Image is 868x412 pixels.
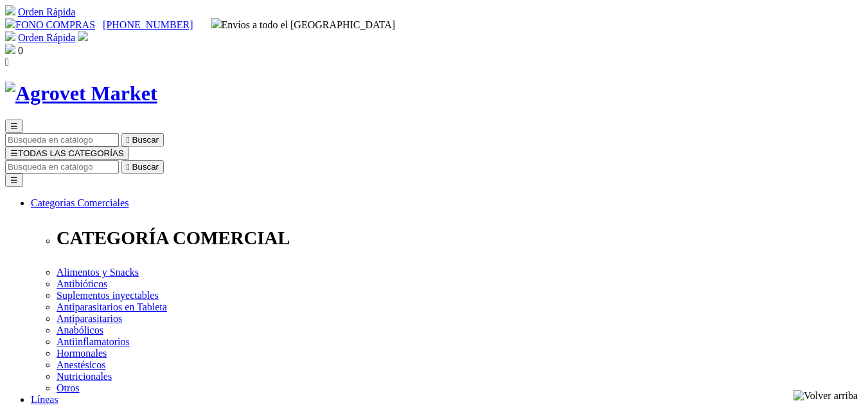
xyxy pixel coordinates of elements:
[31,394,58,405] a: Líneas
[10,121,18,131] span: ☰
[5,44,15,54] img: shopping-bag.svg
[78,32,88,43] a: Acceda a su cuenta de cliente
[57,371,112,382] a: Nutricionales
[18,6,75,17] a: Orden Rápida
[57,290,159,301] a: Suplementos inyectables
[57,359,105,370] a: Anestésicos
[57,228,863,249] p: CATEGORÍA COMERCIAL
[793,390,858,402] img: Volver arriba
[57,325,103,336] a: Anabólicos
[5,174,23,187] button: ☰
[5,147,129,160] button: ☰TODAS LAS CATEGORÍAS
[57,301,167,312] a: Antiparasitarios en Tableta
[57,267,139,278] a: Alimentos y Snacks
[103,19,193,30] a: [PHONE_NUMBER]
[132,162,159,172] span: Buscar
[10,148,18,158] span: ☰
[57,382,80,393] a: Otros
[5,18,15,28] img: phone.svg
[132,135,159,145] span: Buscar
[18,32,75,43] a: Orden Rápida
[5,57,9,67] i: 
[211,18,222,28] img: delivery-truck.svg
[5,133,119,147] input: Buscar
[57,348,107,359] a: Hormonales
[5,120,23,133] button: ☰
[121,160,164,174] button:  Buscar
[78,31,88,41] img: user.svg
[18,45,23,56] span: 0
[127,135,130,145] i: 
[5,5,15,15] img: shopping-cart.svg
[211,19,396,30] span: Envíos a todo el [GEOGRAPHIC_DATA]
[57,278,107,289] a: Antibióticos
[31,197,128,208] a: Categorías Comerciales
[127,162,130,172] i: 
[121,133,164,147] button:  Buscar
[5,82,157,105] img: Agrovet Market
[5,19,95,30] a: FONO COMPRAS
[57,313,122,324] a: Antiparasitarios
[5,160,119,174] input: Buscar
[5,31,15,41] img: shopping-cart.svg
[57,336,130,347] a: Antiinflamatorios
